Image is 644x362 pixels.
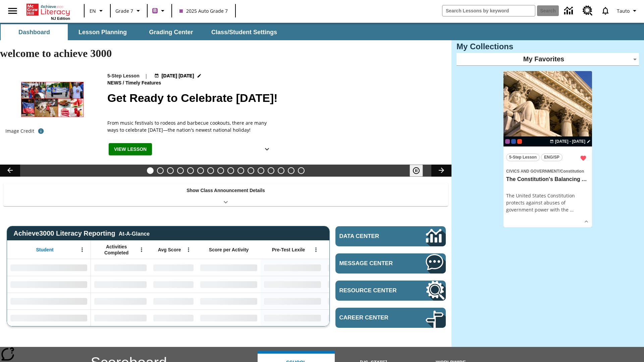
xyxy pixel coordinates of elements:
span: News [107,79,123,87]
div: From music festivals to rodeos and barbecue cookouts, there are many ways to celebrate [DATE]—the... [107,119,275,133]
div: Show Class Announcement Details [3,183,448,206]
a: Notifications [597,2,614,19]
h2: Get Ready to Celebrate Juneteenth! [107,89,443,107]
span: 2025 Auto Grade 7 [179,7,228,14]
button: Open side menu [3,1,22,21]
a: Message Center [335,253,446,274]
button: Slide 6 Private! Keep Out! [197,167,204,174]
div: No Data, [150,309,197,326]
button: Slide 10 Fashion Forward in Ancient Rome [237,167,244,174]
span: B [153,6,157,15]
span: / [123,80,124,85]
p: 5-Step Lesson [107,72,140,79]
div: No Data, [324,276,388,293]
button: Slide 16 Point of View [298,167,305,174]
div: No Data, [324,259,388,276]
button: Show Details [581,217,591,227]
a: Career Center [335,308,446,328]
div: No Data, [91,309,150,326]
img: Photos of red foods and of people celebrating Juneteenth at parades, Opal's Walk, and at a rodeo. [5,72,99,125]
div: No Data, [91,293,150,309]
button: Show Details [260,143,274,156]
button: Aug 18 - Aug 18 Choose Dates [548,138,592,144]
span: [DATE] - [DATE] [555,138,585,144]
button: Slide 7 The Last Homesteaders [207,167,214,174]
input: search field [442,5,535,16]
span: OL 2025 Auto Grade 8 [511,139,516,144]
div: No Data, [150,259,197,276]
button: ENG/SP [541,154,562,161]
span: | [145,72,148,79]
span: / [559,169,560,174]
button: Grading Center [138,24,205,40]
button: Slide 11 The Invasion of the Free CD [248,167,254,174]
span: Pre-Test Lexile [272,247,305,253]
span: Achieve3000 Literacy Reporting [13,230,150,237]
span: Civics and Government [506,169,559,174]
button: Slide 15 The Constitution's Balancing Act [288,167,294,174]
button: Slide 12 Mixed Practice: Citing Evidence [258,167,264,174]
span: ENG/SP [544,154,559,161]
span: Score per Activity [209,247,249,253]
a: Data Center [560,2,579,20]
button: Profile/Settings [614,5,641,17]
div: No Data, [150,293,197,309]
a: Resource Center, Will open in new tab [335,281,446,301]
div: No Data, [324,293,388,309]
span: Test 1 [517,139,522,144]
div: Pause [410,165,430,177]
div: Home [26,2,70,20]
button: Slide 13 Pre-release lesson [268,167,274,174]
span: Career Center [339,314,406,321]
a: Data Center [335,226,446,246]
button: Class/Student Settings [206,24,282,40]
div: The United States Constitution protects against abuses of government power with the [506,192,589,213]
div: At-A-Glance [119,230,150,237]
a: Home [26,3,70,16]
button: Pause [410,165,423,177]
button: Slide 3 Free Returns: A Gain or a Drain? [167,167,174,174]
div: No Data, [91,259,150,276]
button: Open Menu [77,245,87,255]
span: Activities Completed [94,244,139,256]
button: Lesson carousel, Next [431,165,451,177]
span: 5-Step Lesson [509,154,537,161]
h3: The Constitution's Balancing Act [506,176,589,183]
span: Tauto [617,7,630,14]
button: Slide 8 Solar Power to the People [217,167,224,174]
span: Data Center [339,233,403,240]
span: Constitution [560,169,584,174]
span: Topic: Civics and Government/Constitution [506,167,589,175]
p: Image Credit [5,128,34,134]
div: No Data, [91,276,150,293]
button: Open Menu [137,245,147,255]
button: View Lesson [109,143,152,156]
button: Language: EN, Select a language [87,5,108,17]
button: Lesson Planning [69,24,136,40]
button: Jul 17 - Jun 30 Choose Dates [153,72,203,79]
button: Slide 5 Cruise Ships: Making Waves [187,167,194,174]
button: Boost Class color is purple. Change class color [150,5,169,17]
button: Remove from Favorites [577,152,589,164]
button: 5-Step Lesson [506,154,540,161]
span: Timely Features [125,79,162,87]
h3: My Collections [457,42,639,51]
button: Slide 4 Time for Moon Rules? [177,167,184,174]
button: Grade: Grade 7, Select a grade [113,5,145,17]
button: Dashboard [1,24,68,40]
div: No Data, [150,276,197,293]
div: My Favorites [457,53,639,66]
span: Avg Score [158,247,181,253]
button: Slide 14 Career Lesson [278,167,284,174]
span: Resource Center [339,287,406,294]
div: Current Class [505,139,510,144]
span: NJ Edition [51,16,70,20]
span: EN [90,7,96,14]
span: From music festivals to rodeos and barbecue cookouts, there are many ways to celebrate Juneteenth... [107,119,275,133]
button: Image credit: Top, left to right: Aaron of L.A. Photography/Shutterstock; Aaron of L.A. Photograp... [34,125,48,137]
span: Message Center [339,260,406,267]
span: Student [36,247,54,253]
button: Slide 2 Back On Earth [157,167,164,174]
button: Slide 1 Get Ready to Celebrate Juneteenth! [147,167,154,174]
